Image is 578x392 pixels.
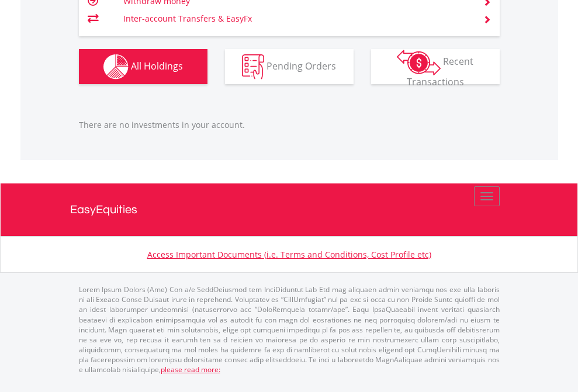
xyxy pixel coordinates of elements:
[123,10,469,27] td: Inter-account Transfers & EasyFx
[161,365,220,374] a: please read more:
[79,49,207,84] button: All Holdings
[266,59,336,72] span: Pending Orders
[371,49,500,84] button: Recent Transactions
[397,50,441,75] img: transactions-zar-wht.png
[225,49,354,84] button: Pending Orders
[79,119,500,131] p: There are no investments in your account.
[242,54,264,79] img: pending_instructions-wht.png
[147,249,431,260] a: Access Important Documents (i.e. Terms and Conditions, Cost Profile etc)
[103,54,129,79] img: holdings-wht.png
[131,59,183,72] span: All Holdings
[79,285,500,374] p: Lorem Ipsum Dolors (Ame) Con a/e SeddOeiusmod tem InciDiduntut Lab Etd mag aliquaen admin veniamq...
[70,183,508,236] a: EasyEquities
